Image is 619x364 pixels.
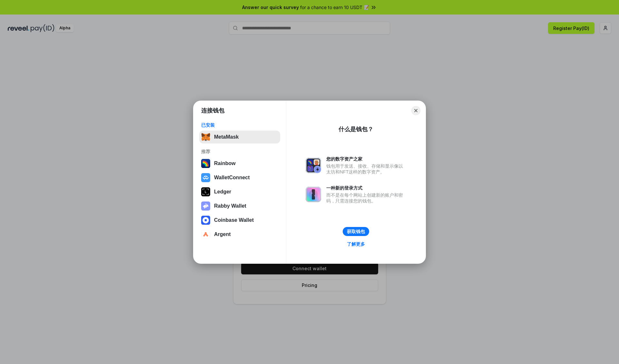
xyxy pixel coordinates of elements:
[306,187,321,202] img: svg+xml,%3Csvg%20xmlns%3D%22http%3A%2F%2Fwww.w3.org%2F2000%2Fsvg%22%20fill%3D%22none%22%20viewBox...
[214,189,231,195] div: Ledger
[201,173,210,182] img: svg+xml,%3Csvg%20width%3D%2228%22%20height%3D%2228%22%20viewBox%3D%220%200%2028%2028%22%20fill%3D...
[201,149,278,154] div: 推荐
[201,187,210,196] img: svg+xml,%3Csvg%20xmlns%3D%22http%3A%2F%2Fwww.w3.org%2F2000%2Fsvg%22%20width%3D%2228%22%20height%3...
[347,241,365,247] div: 了解更多
[326,192,406,204] div: 而不是在每个网站上创建新的账户和密码，只需连接您的钱包。
[214,231,231,237] div: Argent
[214,175,250,181] div: WalletConnect
[411,106,420,115] button: Close
[201,230,210,239] img: svg+xml,%3Csvg%20width%3D%2228%22%20height%3D%2228%22%20viewBox%3D%220%200%2028%2028%22%20fill%3D...
[326,163,406,175] div: 钱包用于发送、接收、存储和显示像以太坊和NFT这样的数字资产。
[199,214,280,227] button: Coinbase Wallet
[214,161,236,166] div: Rainbow
[201,202,210,211] img: svg+xml,%3Csvg%20xmlns%3D%22http%3A%2F%2Fwww.w3.org%2F2000%2Fsvg%22%20fill%3D%22none%22%20viewBox...
[199,171,280,184] button: WalletConnect
[214,217,254,223] div: Coinbase Wallet
[201,159,210,168] img: svg+xml,%3Csvg%20width%3D%22120%22%20height%3D%22120%22%20viewBox%3D%220%200%20120%20120%22%20fil...
[201,107,224,114] h1: 连接钱包
[326,185,406,191] div: 一种新的登录方式
[343,227,369,236] button: 获取钱包
[201,216,210,225] img: svg+xml,%3Csvg%20width%3D%2228%22%20height%3D%2228%22%20viewBox%3D%220%200%2028%2028%22%20fill%3D...
[214,203,246,209] div: Rabby Wallet
[339,125,373,133] div: 什么是钱包？
[201,133,210,142] img: svg+xml,%3Csvg%20fill%3D%22none%22%20height%3D%2233%22%20viewBox%3D%220%200%2035%2033%22%20width%...
[306,158,321,173] img: svg+xml,%3Csvg%20xmlns%3D%22http%3A%2F%2Fwww.w3.org%2F2000%2Fsvg%22%20fill%3D%22none%22%20viewBox...
[199,157,280,170] button: Rainbow
[326,156,406,162] div: 您的数字资产之家
[199,131,280,143] button: MetaMask
[201,122,278,128] div: 已安装
[199,185,280,198] button: Ledger
[199,200,280,212] button: Rabby Wallet
[343,240,369,248] a: 了解更多
[199,228,280,241] button: Argent
[347,229,365,234] div: 获取钱包
[214,134,239,140] div: MetaMask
